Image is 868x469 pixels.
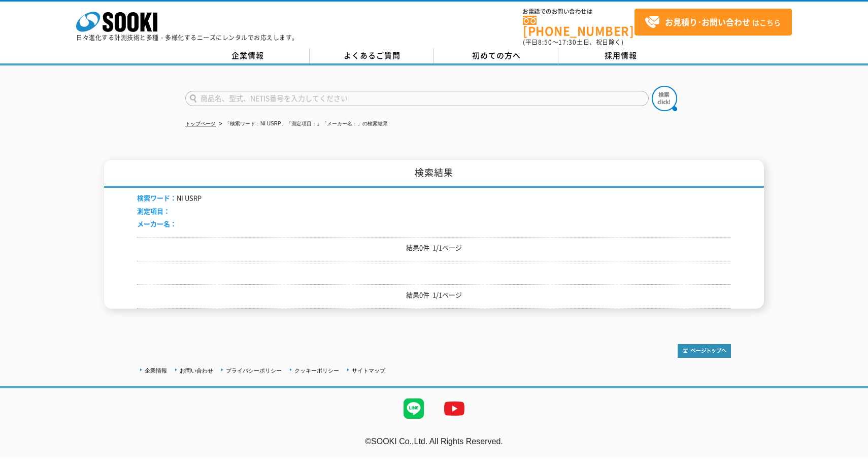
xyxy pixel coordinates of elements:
li: 「検索ワード：NI USRP」「測定項目：」「メーカー名：」の検索結果 [217,119,388,129]
span: 17:30 [558,38,577,47]
span: 検索ワード： [137,193,177,203]
strong: お見積り･お問い合わせ [665,16,750,28]
span: (平日 ～ 土日、祝日除く) [523,38,623,47]
li: NI USRP [137,193,202,204]
a: お問い合わせ [180,367,213,374]
p: 日々進化する計測技術と多種・多様化するニーズにレンタルでお応えします。 [76,35,298,41]
img: LINE [393,388,434,429]
a: トップページ [185,121,216,126]
a: 初めての方へ [434,48,558,63]
h1: 検索結果 [104,160,764,188]
span: 8:50 [538,38,552,47]
a: テストMail [829,447,868,456]
span: 初めての方へ [472,50,521,61]
img: YouTube [434,388,475,429]
input: 商品名、型式、NETIS番号を入力してください [185,91,649,106]
img: btn_search.png [652,86,677,111]
a: よくあるご質問 [310,48,434,63]
a: プライバシーポリシー [226,367,282,374]
span: はこちら [645,15,781,30]
span: お電話でのお問い合わせは [523,9,635,15]
p: 結果0件 1/1ページ [137,290,731,300]
a: お見積り･お問い合わせはこちら [635,9,792,36]
a: 企業情報 [145,367,167,374]
a: サイトマップ [352,367,385,374]
a: 企業情報 [185,48,310,63]
a: [PHONE_NUMBER] [523,16,635,37]
p: 結果0件 1/1ページ [137,243,731,253]
a: クッキーポリシー [294,367,339,374]
span: 測定項目： [137,206,170,216]
img: トップページへ [678,344,731,358]
span: メーカー名： [137,219,177,228]
a: 採用情報 [558,48,683,63]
